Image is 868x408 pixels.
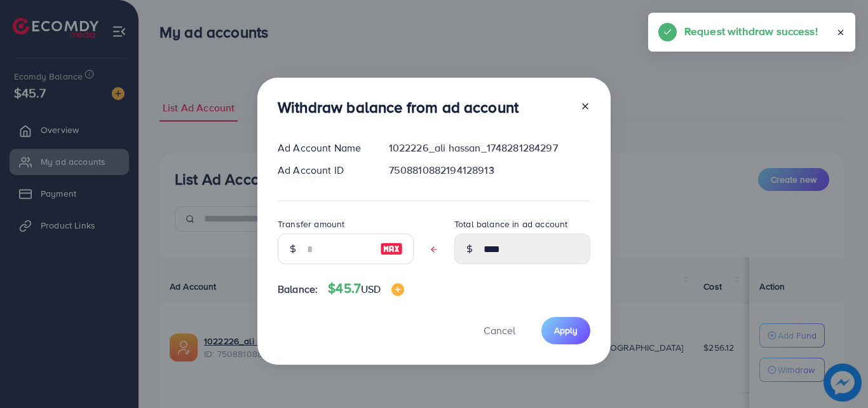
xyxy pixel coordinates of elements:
[684,23,818,39] h5: Request withdraw success!
[391,283,404,296] img: image
[380,241,403,257] img: image
[554,324,578,337] span: Apply
[541,317,590,344] button: Apply
[379,163,600,178] div: 7508810882194128913
[468,317,531,344] button: Cancel
[454,218,567,230] label: Total balance in ad account
[268,141,379,155] div: Ad Account Name
[379,141,600,155] div: 1022226_ali hassan_1748281284297
[484,323,515,337] span: Cancel
[361,282,381,296] span: USD
[278,98,519,116] h3: Withdraw balance from ad account
[278,282,318,297] span: Balance:
[268,163,379,178] div: Ad Account ID
[278,218,344,230] label: Transfer amount
[328,281,403,297] h4: $45.7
